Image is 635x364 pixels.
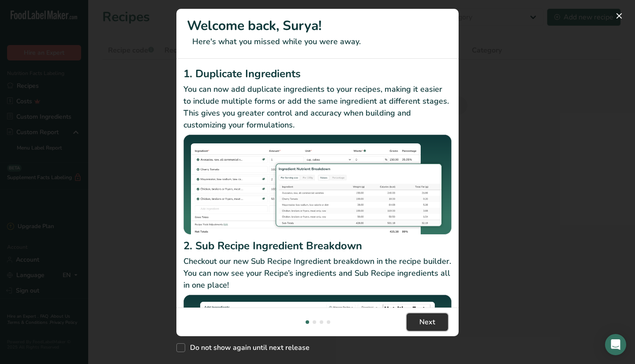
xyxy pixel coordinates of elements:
[183,66,452,82] h2: 1. Duplicate Ingredients
[605,334,626,355] div: Open Intercom Messenger
[407,313,448,331] button: Next
[183,238,452,254] h2: 2. Sub Recipe Ingredient Breakdown
[183,135,452,235] img: Duplicate Ingredients
[419,317,435,327] span: Next
[187,36,448,48] p: Here's what you missed while you were away.
[183,255,452,291] p: Checkout our new Sub Recipe Ingredient breakdown in the recipe builder. You can now see your Reci...
[183,83,452,131] p: You can now add duplicate ingredients to your recipes, making it easier to include multiple forms...
[185,343,310,352] span: Do not show again until next release
[187,16,448,36] h1: Welcome back, Surya!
